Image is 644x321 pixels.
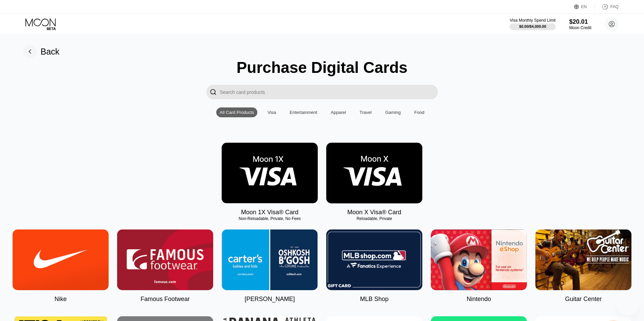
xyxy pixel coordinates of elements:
[569,18,591,25] div: $20.01
[581,4,587,9] div: EN
[23,45,60,58] div: Back
[617,294,639,316] iframe: Кнопка запуска окна обмена сообщениями
[222,216,318,221] div: Non-Reloadable, Private, No Fees
[264,107,279,117] div: Visa
[237,58,408,77] div: Purchase Digital Cards
[327,107,349,117] div: Apparel
[41,47,60,57] div: Back
[360,296,388,303] div: MLB Shop
[210,88,217,96] div: 
[141,296,190,303] div: Famous Footwear
[347,209,401,216] div: Moon X Visa® Card
[360,110,372,115] div: Travel
[241,209,298,216] div: Moon 1X Visa® Card
[356,107,375,117] div: Travel
[595,3,619,10] div: FAQ
[331,110,346,115] div: Apparel
[382,107,404,117] div: Gaming
[411,107,428,117] div: Food
[244,296,295,303] div: [PERSON_NAME]
[569,25,591,30] div: Moon Credit
[510,18,555,23] div: Visa Monthly Spend Limit
[216,107,257,117] div: All Card Products
[414,110,424,115] div: Food
[286,107,320,117] div: Entertainment
[510,18,555,30] div: Visa Monthly Spend Limit$0.00/$4,000.00
[326,216,422,221] div: Reloadable, Private
[569,18,591,30] div: $20.01Moon Credit
[565,296,602,303] div: Guitar Center
[290,110,317,115] div: Entertainment
[574,3,595,10] div: EN
[220,85,438,99] input: Search card products
[385,110,401,115] div: Gaming
[220,110,254,115] div: All Card Products
[54,296,67,303] div: Nike
[268,110,276,115] div: Visa
[610,4,619,9] div: FAQ
[466,296,491,303] div: Nintendo
[206,85,220,99] div: 
[519,24,546,28] div: $0.00 / $4,000.00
